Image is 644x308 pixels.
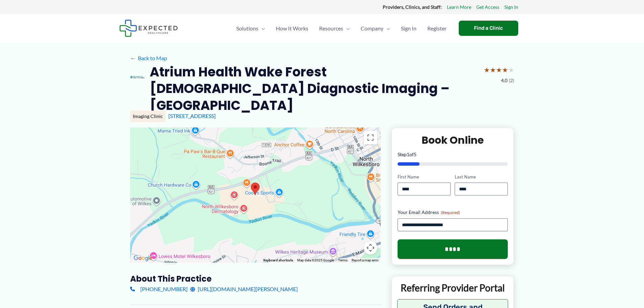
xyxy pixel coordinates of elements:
h2: Atrium Health Wake Forest [DEMOGRAPHIC_DATA] Diagnostic Imaging – [GEOGRAPHIC_DATA] [150,64,478,114]
span: Solutions [236,17,258,40]
a: ResourcesMenu Toggle [314,17,355,40]
span: Register [427,17,447,40]
span: 5 [414,151,416,157]
span: ★ [490,64,496,76]
span: Menu Toggle [258,17,265,40]
a: CompanyMenu Toggle [355,17,396,40]
span: Menu Toggle [383,17,390,40]
a: Report a map error [352,258,379,262]
a: Get Access [476,3,499,11]
span: (2) [509,76,514,85]
button: Keyboard shortcuts [263,258,293,263]
img: Expected Healthcare Logo - side, dark font, small [119,20,178,37]
a: Learn More [447,3,471,11]
a: Open this area in Google Maps (opens a new window) [132,254,154,263]
span: ← [130,55,137,61]
label: Your Email Address [398,209,508,216]
p: Referring Provider Portal [397,282,508,294]
span: ★ [484,64,490,76]
a: ←Back to Map [130,53,167,63]
span: Resources [319,17,343,40]
a: SolutionsMenu Toggle [231,17,270,40]
span: ★ [508,64,514,76]
a: Register [422,17,452,40]
span: Menu Toggle [343,17,350,40]
h3: About this practice [130,274,381,284]
a: [STREET_ADDRESS] [168,113,216,119]
span: Company [361,17,383,40]
span: How It Works [276,17,308,40]
span: 4.0 [501,76,507,85]
a: How It Works [270,17,314,40]
button: Toggle fullscreen view [364,131,377,144]
p: Step of [398,152,508,157]
span: 1 [407,151,409,157]
button: Map camera controls [364,241,377,255]
span: Sign In [401,17,416,40]
a: Sign In [396,17,422,40]
a: Sign In [504,3,518,11]
span: ★ [496,64,502,76]
img: Google [132,254,154,263]
span: (Required) [441,210,460,215]
span: Map data ©2025 Google [297,258,334,262]
strong: Providers, Clinics, and Staff: [383,4,442,10]
span: ★ [502,64,508,76]
a: [URL][DOMAIN_NAME][PERSON_NAME] [190,284,298,294]
h2: Book Online [398,134,508,147]
a: Terms (opens in new tab) [338,258,348,262]
a: Find a Clinic [459,21,518,36]
nav: Primary Site Navigation [231,17,452,40]
label: First Name [398,174,451,180]
div: Imaging Clinic [130,111,166,122]
label: Last Name [455,174,508,180]
a: [PHONE_NUMBER] [130,284,188,294]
